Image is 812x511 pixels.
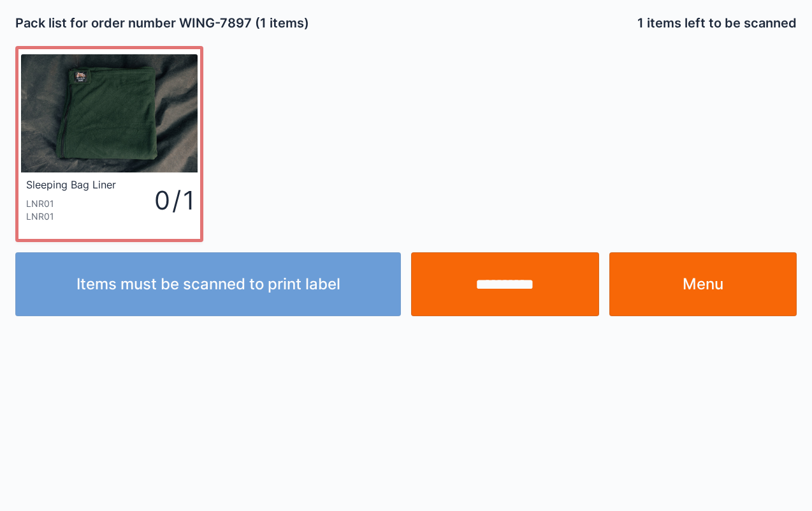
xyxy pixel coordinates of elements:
div: LNR01 [26,210,119,223]
div: LNR01 [26,197,119,210]
h2: 1 items left to be scanned [637,14,797,32]
div: Sleeping Bag Liner [26,178,116,192]
a: Sleeping Bag LinerLNR01LNR010 / 1 [15,46,203,242]
a: Menu [609,252,797,316]
h2: Pack list for order number WING-7897 (1 items) [15,14,401,32]
div: 0 / 1 [119,182,192,218]
img: B524378A-B8C6-41B6-9654-0DB274038F57_900x.jpg [21,54,198,172]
